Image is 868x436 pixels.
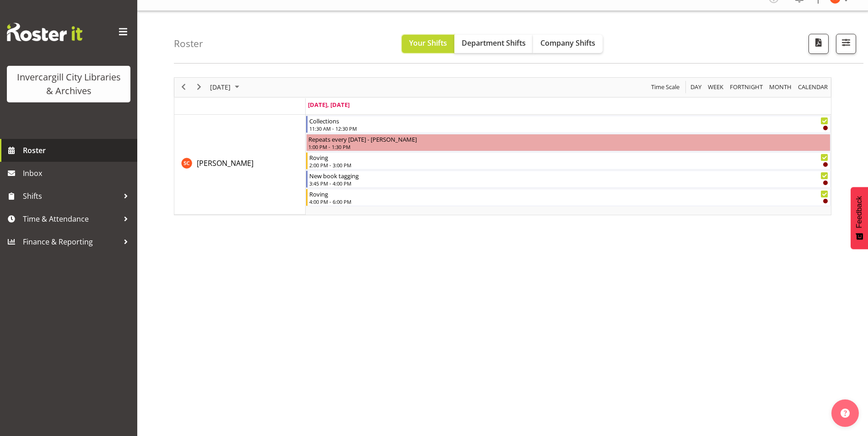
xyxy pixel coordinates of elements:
[191,78,207,97] div: next period
[306,152,830,170] div: Serena Casey"s event - Roving Begin From Wednesday, October 1, 2025 at 2:00:00 PM GMT+13:00 Ends ...
[197,158,253,168] span: [PERSON_NAME]
[729,81,764,93] span: Fortnight
[306,134,830,151] div: Serena Casey"s event - Repeats every wednesday - Serena Casey Begin From Wednesday, October 1, 20...
[174,77,831,215] div: Timeline Day of October 1, 2025
[706,81,725,93] button: Timeline Week
[23,212,119,226] span: Time & Attendance
[178,81,190,93] button: Previous
[309,125,828,132] div: 11:30 AM - 12:30 PM
[797,81,829,93] span: calendar
[540,38,595,48] span: Company Shifts
[209,81,243,93] button: October 2025
[306,115,831,215] table: Timeline Day of October 1, 2025
[462,38,526,48] span: Department Shifts
[309,153,828,162] div: Roving
[23,189,119,203] span: Shifts
[309,180,828,187] div: 3:45 PM - 4:00 PM
[855,196,863,228] span: Feedback
[306,116,830,133] div: Serena Casey"s event - Collections Begin From Wednesday, October 1, 2025 at 11:30:00 AM GMT+13:00...
[309,198,828,205] div: 4:00 PM - 6:00 PM
[841,409,850,418] img: help-xxl-2.png
[768,81,793,93] span: Month
[308,143,828,150] div: 1:00 PM - 1:30 PM
[707,81,724,93] span: Week
[690,81,702,93] span: Day
[174,38,203,49] h4: Roster
[7,23,82,41] img: Rosterit website logo
[533,35,603,53] button: Company Shifts
[193,81,205,93] button: Next
[23,235,119,249] span: Finance & Reporting
[209,81,232,93] span: [DATE]
[650,81,680,93] span: Time Scale
[851,187,868,249] button: Feedback - Show survey
[308,134,828,144] div: Repeats every [DATE] - [PERSON_NAME]
[309,116,828,125] div: Collections
[176,78,191,97] div: previous period
[454,35,533,53] button: Department Shifts
[768,81,793,93] button: Timeline Month
[306,189,830,206] div: Serena Casey"s event - Roving Begin From Wednesday, October 1, 2025 at 4:00:00 PM GMT+13:00 Ends ...
[306,170,830,188] div: Serena Casey"s event - New book tagging Begin From Wednesday, October 1, 2025 at 3:45:00 PM GMT+1...
[23,166,133,180] span: Inbox
[16,70,121,98] div: Invercargill City Libraries & Archives
[174,115,306,215] td: Serena Casey resource
[207,78,245,97] div: October 1, 2025
[309,189,828,198] div: Roving
[309,171,828,180] div: New book tagging
[402,35,454,53] button: Your Shifts
[23,144,133,157] span: Roster
[409,38,447,48] span: Your Shifts
[309,161,828,169] div: 2:00 PM - 3:00 PM
[308,101,350,109] span: [DATE], [DATE]
[689,81,703,93] button: Timeline Day
[197,158,253,169] a: [PERSON_NAME]
[797,81,830,93] button: Month
[809,34,829,54] button: Download a PDF of the roster for the current day
[728,81,765,93] button: Fortnight
[650,81,681,93] button: Time Scale
[836,34,856,54] button: Filter Shifts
